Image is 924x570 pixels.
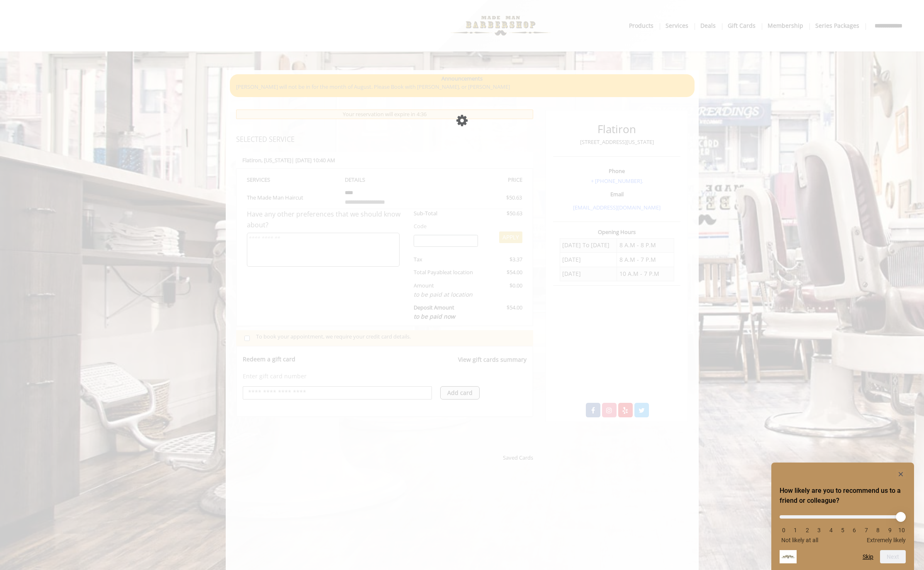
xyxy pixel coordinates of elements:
li: 3 [815,527,823,533]
li: 4 [827,527,835,533]
li: 2 [803,527,812,533]
button: Hide survey [896,469,906,479]
button: Skip [863,553,873,560]
li: 5 [839,527,847,533]
li: 10 [897,527,906,533]
li: 0 [780,527,788,533]
div: How likely are you to recommend us to a friend or colleague? Select an option from 0 to 10, with ... [780,469,906,563]
li: 6 [850,527,858,533]
li: 7 [862,527,870,533]
span: Extremely likely [867,537,906,543]
li: 9 [886,527,894,533]
li: 8 [874,527,882,533]
li: 1 [791,527,800,533]
span: Not likely at all [781,537,818,543]
button: Next question [880,550,906,563]
h2: How likely are you to recommend us to a friend or colleague? Select an option from 0 to 10, with ... [780,486,906,506]
div: How likely are you to recommend us to a friend or colleague? Select an option from 0 to 10, with ... [780,509,906,543]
